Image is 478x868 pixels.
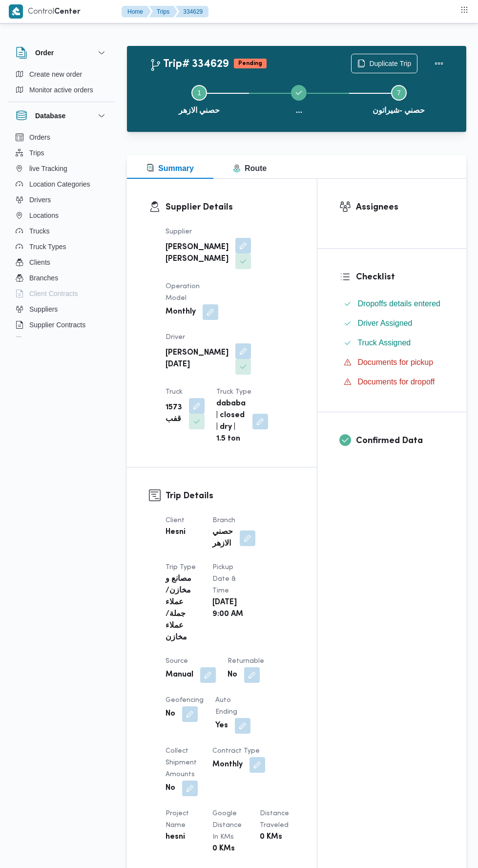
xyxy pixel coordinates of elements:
[357,376,435,388] span: Documents for dropoff
[216,389,251,395] span: Truck Type
[397,89,401,97] span: 7
[54,8,81,16] b: Center
[12,176,111,192] button: Location Categories
[238,61,262,66] b: Pending
[29,84,93,96] span: Monitor active orders
[212,843,235,855] b: 0 KMs
[166,283,200,301] span: Operation Model
[166,489,295,503] h3: Trip Details
[212,564,236,594] span: Pickup date & time
[166,810,189,828] span: Project Name
[340,374,444,390] button: Documents for dropoff
[356,201,444,214] h3: Assignees
[12,192,111,208] button: Drivers
[149,6,177,18] button: Trips
[212,748,260,754] span: Contract Type
[166,831,185,843] b: hesni
[8,66,115,102] div: Order
[340,335,444,351] button: Truck Assigned
[166,229,192,235] span: Supplier
[35,110,65,122] h3: Database
[12,317,111,333] button: Supplier Contracts
[29,256,50,268] span: Clients
[228,658,264,664] span: Returnable
[12,270,111,286] button: Branches
[340,355,444,370] button: Documents for pickup
[179,105,220,116] span: حصني الازهر
[357,358,433,366] span: Documents for pickup
[29,288,78,299] span: Client Contracts
[166,402,182,425] b: 1573 قفب
[12,66,111,82] button: Create new order
[8,129,115,341] div: Database
[357,319,412,327] span: Driver Assigned
[146,164,194,172] span: Summary
[29,147,44,159] span: Trips
[10,829,41,858] iframe: chat widget
[357,378,435,386] span: Documents for dropoff
[356,271,444,284] h3: Checklist
[122,6,151,18] button: Home
[166,347,229,371] b: [PERSON_NAME][DATE]
[29,178,90,190] span: Location Categories
[29,194,51,206] span: Drivers
[295,89,303,97] svg: Step ... is complete
[9,4,23,19] img: X8yXhbKr1z7QwAAAABJRU5ErkJggg==
[12,161,111,176] button: live Tracking
[166,201,295,214] h3: Supplier Details
[357,299,440,308] span: Dropoffs details entered
[166,389,183,395] span: Truck
[12,82,111,98] button: Monitor active orders
[12,239,111,254] button: Truck Types
[29,303,58,315] span: Suppliers
[373,105,425,116] span: حصني -شيراتون
[29,225,49,237] span: Trucks
[29,272,58,284] span: Branches
[356,434,444,447] h3: Confirmed Data
[216,398,246,445] b: dababa | closed | dry | 1.5 ton
[166,242,229,265] b: [PERSON_NAME] [PERSON_NAME]
[29,335,54,346] span: Devices
[16,47,107,59] button: Order
[166,669,193,681] b: Manual
[29,241,66,253] span: Truck Types
[357,298,440,310] span: Dropoffs details entered
[166,708,175,720] b: No
[35,47,54,59] h3: Order
[215,720,228,732] b: Yes
[12,254,111,270] button: Clients
[212,527,233,550] b: حصني الازهر
[212,597,246,620] b: [DATE] 9:00 AM
[340,316,444,331] button: Driver Assigned
[12,333,111,348] button: Devices
[166,564,196,571] span: Trip Type
[29,131,50,143] span: Orders
[349,73,449,124] button: حصني -شيراتون
[228,669,237,681] b: No
[29,210,59,221] span: Locations
[166,783,175,794] b: No
[149,73,249,124] button: حصني الازهر
[29,163,67,174] span: live Tracking
[357,318,412,329] span: Driver Assigned
[166,334,185,340] span: Driver
[166,527,186,538] b: Hesni
[12,286,111,301] button: Client Contracts
[12,208,111,223] button: Locations
[260,831,282,843] b: 0 KMs
[357,339,411,347] span: Truck Assigned
[29,319,85,331] span: Supplier Contracts
[175,6,208,18] button: 334629
[12,145,111,161] button: Trips
[212,759,243,771] b: Monthly
[429,54,449,73] button: Actions
[260,810,289,828] span: Distance Traveled
[166,517,185,524] span: Client
[12,301,111,317] button: Suppliers
[340,296,444,312] button: Dropoffs details entered
[212,810,242,840] span: Google distance in KMs
[357,337,411,349] span: Truck Assigned
[166,748,197,778] span: Collect Shipment Amounts
[12,223,111,239] button: Trucks
[12,129,111,145] button: Orders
